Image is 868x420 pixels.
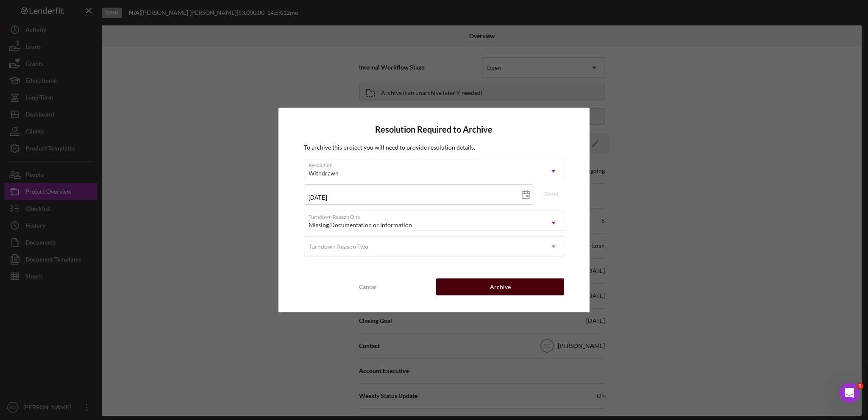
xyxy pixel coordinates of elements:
div: Withdrawn [309,170,339,177]
span: 1 [857,383,863,389]
div: Reset [544,188,559,200]
p: To archive this project you will need to provide resolution details. [304,143,564,152]
div: Cancel [359,278,377,295]
button: Reset [539,188,564,200]
div: Missing Documentation or Information [309,222,412,228]
button: Archive [436,278,564,295]
button: Cancel [304,278,432,295]
div: Turndown Reason Two [309,243,368,250]
div: Archive [490,278,511,295]
iframe: Intercom live chat [839,383,860,403]
h4: Resolution Required to Archive [304,125,564,134]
